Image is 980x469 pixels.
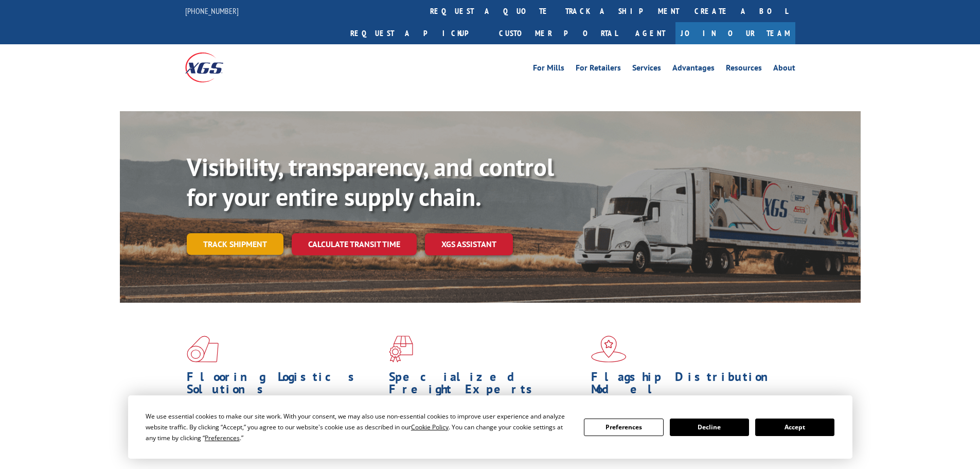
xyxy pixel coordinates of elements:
[625,22,675,44] a: Agent
[591,371,786,401] h1: Flagship Distribution Model
[205,433,240,442] span: Preferences
[670,419,749,436] button: Decline
[187,336,219,362] img: xgs-icon-total-supply-chain-intelligence-red
[389,371,583,401] h1: Specialized Freight Experts
[343,22,491,44] a: Request a pickup
[591,336,627,362] img: xgs-icon-flagship-distribution-model-red
[187,151,554,213] b: Visibility, transparency, and control for your entire supply chain.
[675,22,795,44] a: Join Our Team
[128,395,852,459] div: Cookie Consent Prompt
[292,233,417,255] a: Calculate transit time
[425,233,513,255] a: XGS ASSISTANT
[632,64,661,75] a: Services
[773,64,795,75] a: About
[584,419,663,436] button: Preferences
[672,64,715,75] a: Advantages
[491,22,625,44] a: Customer Portal
[726,64,762,75] a: Resources
[576,64,621,75] a: For Retailers
[187,233,283,255] a: Track shipment
[533,64,564,75] a: For Mills
[187,371,381,401] h1: Flooring Logistics Solutions
[755,419,834,436] button: Accept
[185,6,239,16] a: [PHONE_NUMBER]
[146,411,572,443] div: We use essential cookies to make our site work. With your consent, we may also use non-essential ...
[389,336,413,362] img: xgs-icon-focused-on-flooring-red
[411,423,449,431] span: Cookie Policy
